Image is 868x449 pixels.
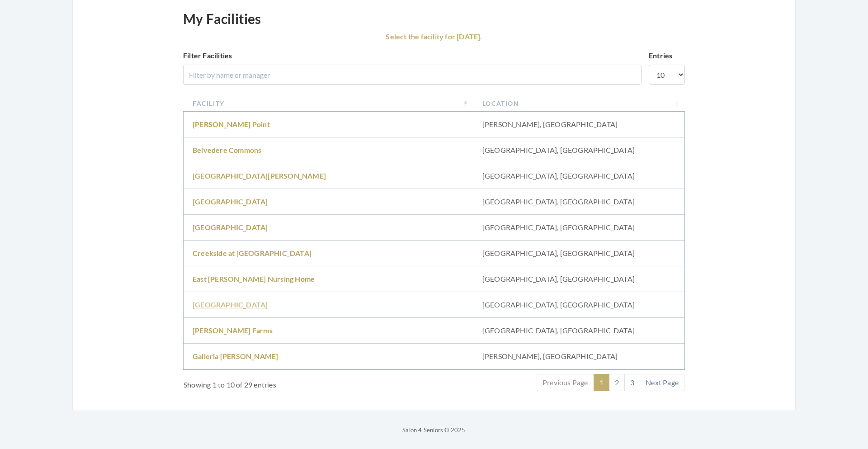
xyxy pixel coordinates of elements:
[193,274,315,283] a: East [PERSON_NAME] Nursing Home
[193,300,268,309] a: [GEOGRAPHIC_DATA]
[183,10,261,27] h2: My Facilities
[473,344,684,369] td: [PERSON_NAME], [GEOGRAPHIC_DATA]
[72,425,796,435] p: Salon 4 Seniors © 2025
[193,326,273,335] a: [PERSON_NAME] Farms
[184,373,392,390] div: Showing 1 to 10 of 29 entries
[649,50,672,61] label: Entries
[640,374,684,391] a: Next Page
[473,137,684,163] td: [GEOGRAPHIC_DATA], [GEOGRAPHIC_DATA]
[193,352,278,360] a: Galleria [PERSON_NAME]
[609,374,625,391] a: 2
[473,241,684,266] td: [GEOGRAPHIC_DATA], [GEOGRAPHIC_DATA]
[184,95,473,112] th: Facility: activate to sort column descending
[193,197,268,206] a: [GEOGRAPHIC_DATA]
[473,318,684,344] td: [GEOGRAPHIC_DATA], [GEOGRAPHIC_DATA]
[473,215,684,241] td: [GEOGRAPHIC_DATA], [GEOGRAPHIC_DATA]
[183,50,232,61] label: Filter Facilities
[473,189,684,215] td: [GEOGRAPHIC_DATA], [GEOGRAPHIC_DATA]
[473,95,684,112] th: Location: activate to sort column ascending
[473,266,684,292] td: [GEOGRAPHIC_DATA], [GEOGRAPHIC_DATA]
[193,120,270,128] a: [PERSON_NAME] Point
[193,249,311,257] a: Creekside at [GEOGRAPHIC_DATA]
[183,65,642,85] input: Filter by name or manager
[473,292,684,318] td: [GEOGRAPHIC_DATA], [GEOGRAPHIC_DATA]
[624,374,640,391] a: 3
[594,374,609,391] a: 1
[183,30,685,43] p: Select the facility for [DATE].
[473,112,684,137] td: [PERSON_NAME], [GEOGRAPHIC_DATA]
[193,223,268,232] a: [GEOGRAPHIC_DATA]
[193,171,326,180] a: [GEOGRAPHIC_DATA][PERSON_NAME]
[473,163,684,189] td: [GEOGRAPHIC_DATA], [GEOGRAPHIC_DATA]
[193,146,261,154] a: Belvedere Commons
